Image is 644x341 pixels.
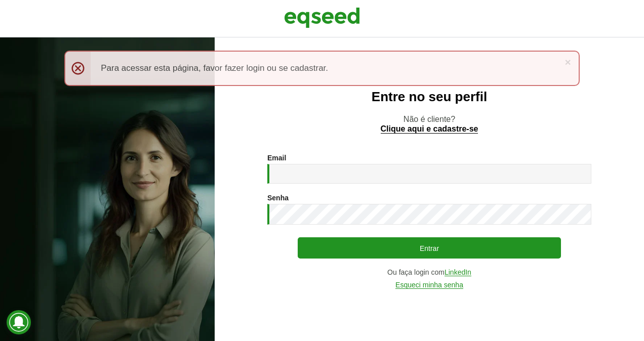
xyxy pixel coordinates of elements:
[64,51,580,86] div: Para acessar esta página, favor fazer login ou se cadastrar.
[267,154,286,161] label: Email
[267,194,289,201] label: Senha
[267,269,591,276] div: Ou faça login com
[381,125,478,134] a: Clique aqui e cadastre-se
[445,269,471,276] a: LinkedIn
[235,90,624,104] h2: Entre no seu perfil
[298,237,561,259] button: Entrar
[284,5,360,30] img: EqSeed Logo
[235,114,624,134] p: Não é cliente?
[395,281,463,289] a: Esqueci minha senha
[565,57,571,67] a: ×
